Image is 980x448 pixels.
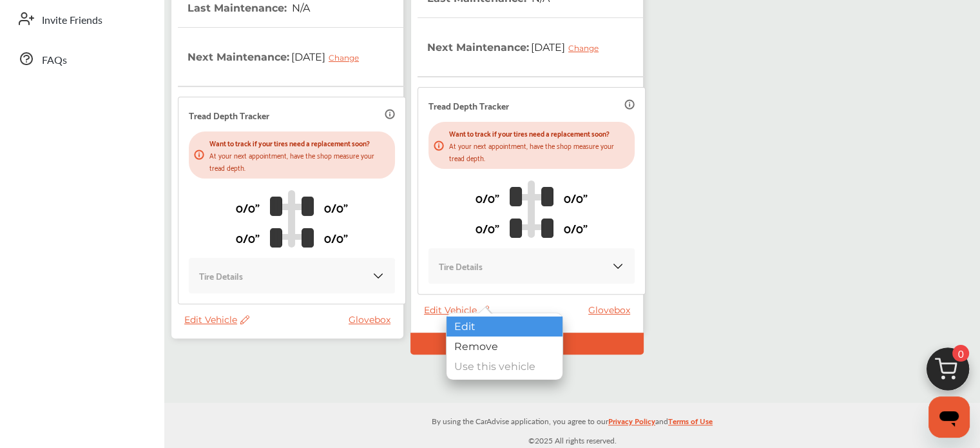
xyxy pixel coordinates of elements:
[324,228,348,248] p: 0/0"
[289,41,369,73] span: [DATE]
[164,414,980,427] p: By using the CarAdvise application, you agree to our and
[449,139,629,164] p: At your next appointment, have the shop measure your tread depth.
[236,228,260,248] p: 0/0"
[510,180,553,238] img: tire_track_logo.b900bcbc.svg
[324,197,348,217] p: 0/0"
[564,218,588,238] p: 0/0"
[12,2,151,35] a: Invite Friends
[447,317,562,336] div: Edit
[611,260,624,273] img: KOKaJQAAAABJRU5ErkJggg==
[42,52,67,69] span: FAQs
[290,2,310,14] span: N/A
[329,53,365,63] div: Change
[42,12,102,29] span: Invite Friends
[424,304,489,316] span: Edit Vehicle
[952,345,969,362] span: 0
[349,314,397,326] a: Glovebox
[187,28,369,86] th: Next Maintenance :
[564,188,588,208] p: 0/0"
[199,268,243,283] p: Tire Details
[568,43,605,53] div: Change
[410,333,644,355] div: Default
[668,414,713,434] a: Terms of Use
[608,414,655,434] a: Privacy Policy
[588,304,637,316] a: Glovebox
[184,314,249,326] span: Edit Vehicle
[447,336,562,356] div: Remove
[447,356,562,376] div: Use this vehicle
[449,127,629,139] p: Want to track if your tires need a replacement soon?
[427,18,608,76] th: Next Maintenance :
[476,188,499,208] p: 0/0"
[439,258,483,273] p: Tire Details
[12,42,151,75] a: FAQs
[209,149,390,173] p: At your next appointment, have the shop measure your tread depth.
[209,137,390,149] p: Want to track if your tires need a replacement soon?
[236,197,260,217] p: 0/0"
[372,269,385,282] img: KOKaJQAAAABJRU5ErkJggg==
[917,342,979,404] img: cart_icon.3d0951e8.svg
[189,108,269,122] p: Tread Depth Tracker
[428,98,509,113] p: Tread Depth Tracker
[529,31,608,63] span: [DATE]
[270,190,314,248] img: tire_track_logo.b900bcbc.svg
[928,396,970,438] iframe: Button to launch messaging window
[476,218,499,238] p: 0/0"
